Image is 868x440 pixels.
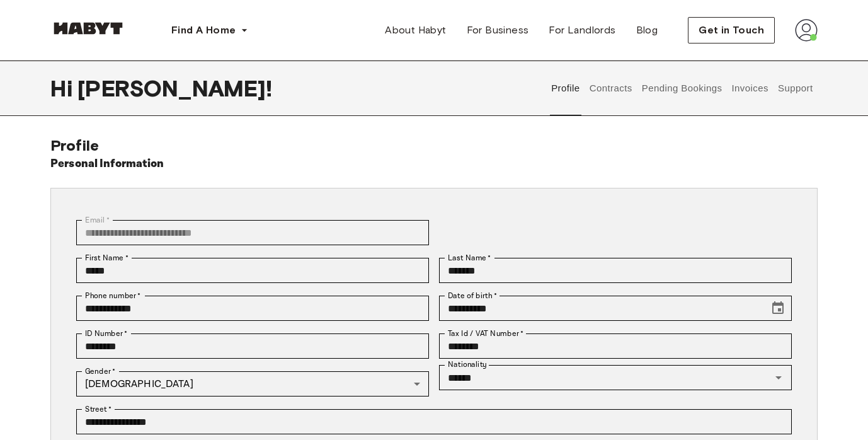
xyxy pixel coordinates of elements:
span: About Habyt [385,23,446,38]
span: Profile [50,136,99,154]
label: Street [85,403,111,415]
span: For Landlords [549,23,615,38]
button: Profile [550,61,582,116]
button: Get in Touch [688,17,775,43]
span: For Business [467,23,529,38]
label: Email [85,214,110,226]
label: Last Name [448,252,491,263]
label: First Name [85,252,128,263]
div: [DEMOGRAPHIC_DATA] [76,371,429,397]
label: Gender [85,366,115,377]
img: Habyt [50,22,126,35]
label: Tax Id / VAT Number [448,328,523,339]
button: Contracts [588,61,634,116]
span: Find A Home [171,23,236,38]
button: Invoices [730,61,770,116]
img: avatar [795,19,818,42]
span: Hi [50,75,77,101]
label: Nationality [448,359,487,370]
a: About Habyt [375,18,456,43]
button: Choose date, selected date is May 26, 1993 [765,296,791,321]
div: You can't change your email address at the moment. Please reach out to customer support in case y... [76,220,429,245]
label: Phone number [85,290,141,301]
button: Pending Bookings [640,61,724,116]
div: user profile tabs [547,61,818,116]
a: For Business [457,18,539,43]
button: Open [770,369,787,386]
h6: Personal Information [50,155,164,173]
span: [PERSON_NAME] ! [77,75,272,101]
button: Find A Home [161,18,258,43]
button: Support [776,61,814,116]
span: Blog [636,23,658,38]
label: Date of birth [448,290,497,301]
label: ID Number [85,328,127,339]
span: Get in Touch [699,23,764,38]
a: For Landlords [539,18,625,43]
a: Blog [626,18,668,43]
